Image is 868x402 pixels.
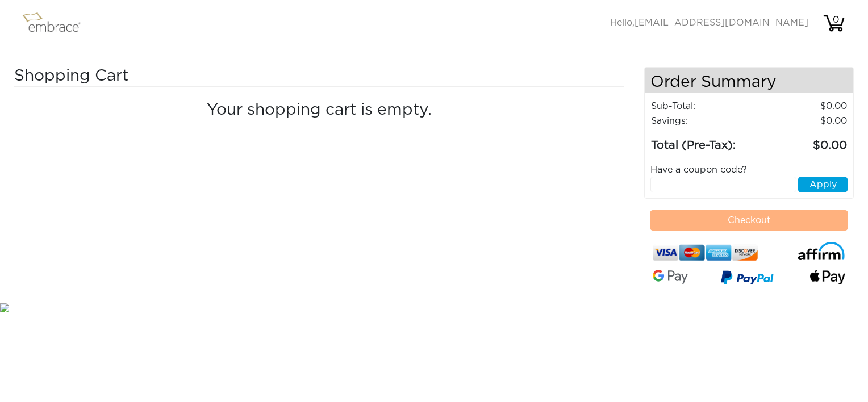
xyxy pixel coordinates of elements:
[650,114,759,128] td: Savings :
[645,68,854,93] h4: Order Summary
[823,18,845,27] a: 0
[635,18,808,27] span: [EMAIL_ADDRESS][DOMAIN_NAME]
[824,13,847,27] div: 0
[650,210,849,231] button: Checkout
[23,101,616,120] h4: Your shopping cart is empty.
[759,99,848,114] td: 0.00
[20,9,94,37] img: logo.png
[759,128,848,154] td: 0.00
[650,99,759,114] td: Sub-Total:
[721,267,774,289] img: paypal-v3.png
[642,163,857,177] div: Have a coupon code?
[610,18,808,27] span: Hello,
[810,270,845,284] img: fullApplePay.png
[653,270,688,284] img: Google-Pay-Logo.svg
[14,67,260,86] h3: Shopping Cart
[823,12,845,35] img: cart
[653,242,758,263] img: credit-cards.png
[759,114,848,128] td: 0.00
[798,177,848,192] button: Apply
[650,128,759,154] td: Total (Pre-Tax):
[798,242,845,261] img: affirm-logo.svg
